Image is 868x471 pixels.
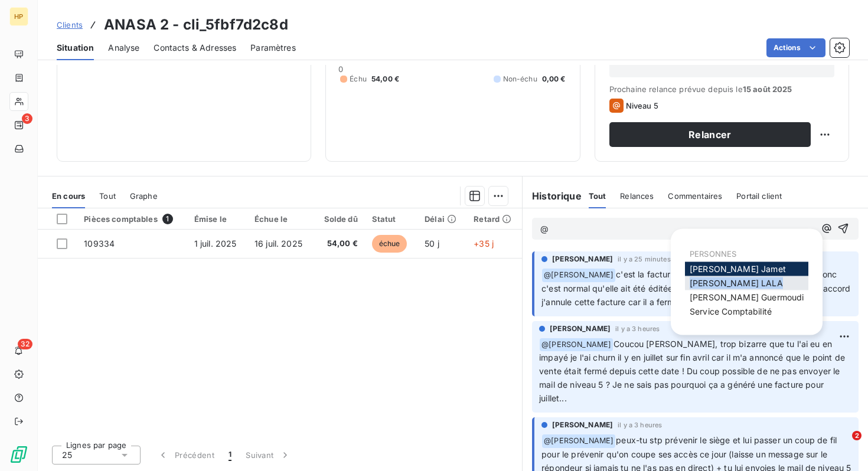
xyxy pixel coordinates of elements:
[254,238,302,248] span: 16 juil. 2025
[350,74,367,84] span: Échu
[766,38,825,57] button: Actions
[542,434,615,448] span: @ [PERSON_NAME]
[84,238,115,248] span: 109334
[372,235,407,253] span: échue
[620,191,654,201] span: Relances
[57,42,94,54] span: Situation
[154,42,236,54] span: Contacts & Adresses
[615,325,660,332] span: il y a 3 heures
[474,214,515,224] div: Retard
[690,306,772,316] span: Service Comptabilité
[57,19,83,31] a: Clients
[609,84,834,94] span: Prochaine relance prévue depuis le
[321,238,358,250] span: 54,00 €
[690,249,736,259] span: PERSONNES
[104,14,288,35] h3: ANASA 2 - cli_5fbf7d2c8d
[84,214,180,224] div: Pièces comptables
[221,443,239,467] button: 1
[425,238,439,248] span: 50 j
[9,7,28,26] div: HP
[552,254,613,264] span: [PERSON_NAME]
[540,224,549,234] span: @
[626,101,658,110] span: Niveau 5
[22,113,32,124] span: 3
[57,20,83,30] span: Clients
[130,191,158,201] span: Graphe
[503,74,537,84] span: Non-échu
[542,74,566,84] span: 0,00 €
[736,191,782,201] span: Portail client
[108,42,139,54] span: Analyse
[552,420,613,430] span: [PERSON_NAME]
[250,42,296,54] span: Paramètres
[690,278,783,288] span: [PERSON_NAME] LALA
[321,214,358,224] div: Solde dû
[239,443,298,467] button: Suivant
[540,338,613,352] span: @ [PERSON_NAME]
[9,116,28,135] a: 3
[9,445,28,464] img: Logo LeanPay
[541,269,853,307] span: c'est la facture pour juin qui est partie début juillet donc c'est normal qu'elle ait été éditée ...
[743,84,792,94] span: 15 août 2025
[372,214,410,224] div: Statut
[229,449,231,461] span: 1
[668,191,722,201] span: Commentaires
[690,264,786,274] span: [PERSON_NAME] Jamet
[539,339,847,404] span: Coucou [PERSON_NAME], trop bizarre que tu l'ai eu en impayé je l'ai churn il y en juillet sur fin...
[828,431,856,459] iframe: Intercom live chat
[542,269,615,282] span: @ [PERSON_NAME]
[52,191,85,201] span: En cours
[194,214,240,224] div: Émise le
[523,189,582,203] h6: Historique
[618,421,662,429] span: il y a 3 heures
[194,238,237,248] span: 1 juil. 2025
[99,191,116,201] span: Tout
[690,292,804,302] span: [PERSON_NAME] Guermoudi
[550,323,611,334] span: [PERSON_NAME]
[150,443,221,467] button: Précédent
[425,214,459,224] div: Délai
[371,74,399,84] span: 54,00 €
[618,256,671,263] span: il y a 25 minutes
[474,238,494,248] span: +35 j
[62,449,72,461] span: 25
[18,339,32,349] span: 32
[852,431,862,440] span: 2
[338,64,343,74] span: 0
[162,214,173,224] span: 1
[589,191,606,201] span: Tout
[254,214,306,224] div: Échue le
[609,122,811,147] button: Relancer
